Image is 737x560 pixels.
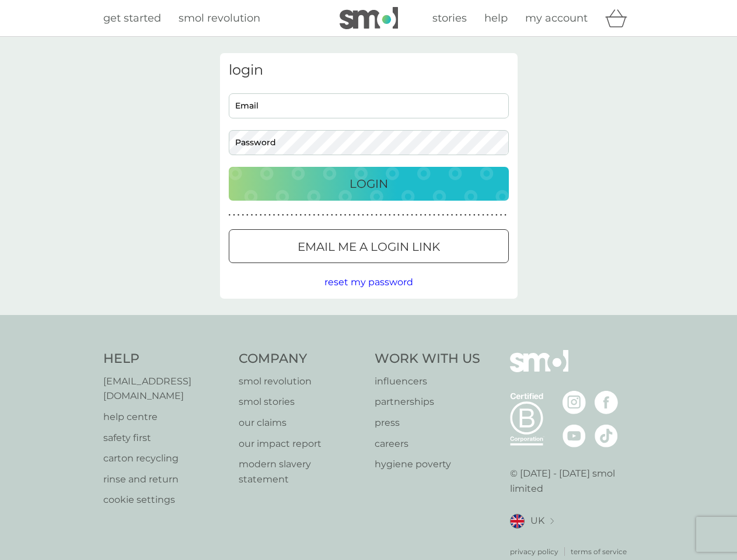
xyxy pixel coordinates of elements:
[239,350,363,368] h4: Company
[103,374,228,404] a: [EMAIL_ADDRESS][DOMAIN_NAME]
[371,212,373,218] p: ●
[322,212,324,218] p: ●
[237,212,240,218] p: ●
[455,212,457,218] p: ●
[420,212,422,218] p: ●
[340,212,342,218] p: ●
[103,409,228,425] a: help centre
[298,237,440,256] p: Email me a login link
[563,391,586,414] img: visit the smol Instagram page
[446,212,449,218] p: ●
[375,415,480,430] a: press
[407,212,409,218] p: ●
[350,174,388,193] p: Login
[402,212,404,218] p: ●
[287,212,289,218] p: ●
[348,212,351,218] p: ●
[595,391,618,414] img: visit the smol Facebook page
[500,212,502,218] p: ●
[103,350,228,368] h4: Help
[291,212,293,218] p: ●
[510,514,525,528] img: UK flag
[229,212,231,218] p: ●
[239,415,363,430] p: our claims
[324,276,413,288] span: reset my password
[103,492,228,508] p: cookie settings
[103,472,228,487] a: rinse and return
[491,212,493,218] p: ●
[273,212,275,218] p: ●
[260,212,262,218] p: ●
[375,457,480,472] a: hygiene poverty
[411,212,413,218] p: ●
[103,10,161,27] a: get started
[384,212,386,218] p: ●
[229,229,509,263] button: Email me a login link
[510,546,558,557] p: privacy policy
[510,466,634,496] p: © [DATE] - [DATE] smol limited
[451,212,453,218] p: ●
[530,513,544,528] span: UK
[340,7,398,29] img: smol
[295,212,298,218] p: ●
[429,212,431,218] p: ●
[229,62,509,79] h3: login
[495,212,498,218] p: ●
[473,212,476,218] p: ●
[239,374,363,389] p: smol revolution
[484,10,508,27] a: help
[375,350,480,368] h4: Work With Us
[309,212,311,218] p: ●
[239,436,363,452] a: our impact report
[242,212,244,218] p: ●
[255,212,257,218] p: ●
[375,374,480,389] a: influencers
[233,212,235,218] p: ●
[525,10,588,27] a: my account
[344,212,347,218] p: ●
[264,212,267,218] p: ●
[487,212,489,218] p: ●
[366,212,369,218] p: ●
[375,212,378,218] p: ●
[482,212,484,218] p: ●
[469,212,471,218] p: ●
[268,212,271,218] p: ●
[595,424,618,447] img: visit the smol Tiktok page
[442,212,445,218] p: ●
[375,436,480,452] p: careers
[478,212,480,218] p: ●
[317,212,320,218] p: ●
[362,212,364,218] p: ●
[605,6,634,30] div: basket
[571,546,627,557] a: terms of service
[326,212,329,218] p: ●
[324,275,413,290] button: reset my password
[331,212,333,218] p: ●
[229,167,509,201] button: Login
[432,10,467,27] a: stories
[424,212,427,218] p: ●
[239,457,363,487] a: modern slavery statement
[246,212,249,218] p: ●
[433,212,435,218] p: ●
[375,394,480,409] a: partnerships
[277,212,280,218] p: ●
[460,212,462,218] p: ●
[464,212,467,218] p: ●
[415,212,418,218] p: ●
[563,424,586,447] img: visit the smol Youtube page
[103,430,228,446] a: safety first
[438,212,440,218] p: ●
[103,451,228,466] a: carton recycling
[358,212,360,218] p: ●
